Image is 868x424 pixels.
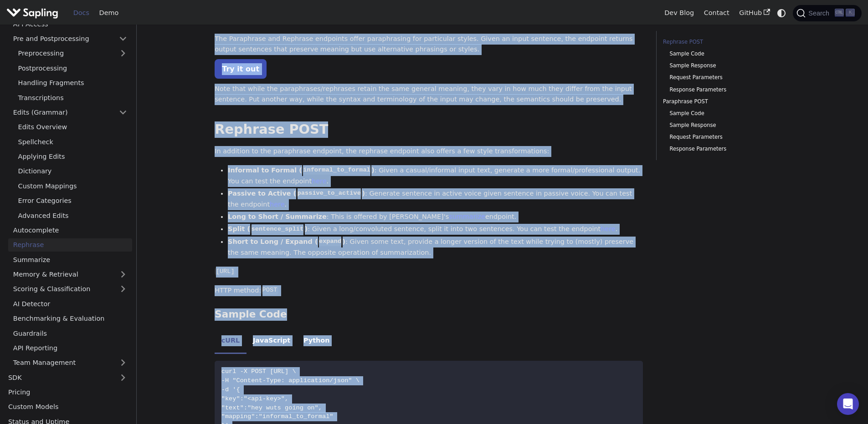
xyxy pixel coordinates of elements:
[228,212,643,222] li: : This is offered by [PERSON_NAME]'s endpoint.
[3,371,114,384] a: SDK
[114,371,132,384] button: Expand sidebar category 'SDK'
[221,368,296,375] span: curl -X POST [URL] \
[13,76,132,90] a: Handling Fragments
[8,327,132,340] a: Guardrails
[793,5,861,21] button: Search (Ctrl+K)
[8,356,132,369] a: Team Management
[837,393,859,415] div: Open Intercom Messenger
[663,38,786,46] a: Rephrase POST
[228,190,365,197] strong: Passive to Active ( )
[669,121,783,130] a: Sample Response
[228,224,643,235] li: : Given a long/convoluted sentence, split it into two sentences. You can test the endpoint .
[13,121,132,134] a: Edits Overview
[13,47,132,60] a: Preprocessing
[215,59,267,79] a: Try it out
[297,329,336,354] li: Python
[13,194,132,207] a: Error Categories
[8,283,132,296] a: Scoring & Classification
[228,225,308,232] strong: Split ( )
[215,329,246,354] li: cURL
[669,50,783,58] a: Sample Code
[806,10,835,17] span: Search
[221,395,289,402] span: "key":"<api-key>",
[8,238,132,252] a: Rephrase
[8,297,132,310] a: AI Detector
[270,201,284,208] a: here
[228,188,643,210] li: : Generate sentence in active voice given sentence in passive voice. You can test the endpoint .
[3,386,132,399] a: Pricing
[669,73,783,82] a: Request Parameters
[669,86,783,94] a: Response Parameters
[13,150,132,163] a: Applying Edits
[221,386,240,393] span: -d '{
[250,225,305,234] code: sentence_split
[221,377,360,384] span: -H "Content-Type: application/json" \
[215,285,643,296] p: HTTP method:
[228,238,345,245] strong: Short to Long / Expand ( )
[318,237,343,246] code: expand
[846,9,855,17] kbd: K
[8,268,132,281] a: Memory & Retrieval
[215,146,643,157] p: In addition to the paraphrase endpoint, the rephrase endpoint also offers a few style transformat...
[228,165,643,187] li: : Given a casual/informal input text, generate a more formal/professional output. You can test th...
[699,6,734,20] a: Contact
[3,400,132,414] a: Custom Models
[775,6,788,20] button: Switch between dark and light mode (currently system mode)
[663,97,786,106] a: Paraphrase POST
[228,237,643,258] li: : Given some text, provide a longer version of the text while trying to (mostly) preserve the sam...
[734,6,775,20] a: GitHub
[8,32,132,45] a: Pre and Postprocessing
[221,404,322,411] span: "text":"hey wuts going on",
[659,6,699,20] a: Dev Blog
[669,61,783,70] a: Sample Response
[8,253,132,266] a: Summarize
[302,166,371,175] code: informal_to_formal
[215,34,643,56] p: The Paraphrase and Rephrase endpoints offer paraphrasing for particular styles. Given an input se...
[8,224,132,237] a: Autocomplete
[94,6,123,20] a: Demo
[6,6,58,20] img: Sapling.ai
[13,61,132,75] a: Postprocessing
[13,135,132,148] a: Spellcheck
[228,167,375,174] strong: Informal to Formal ( )
[13,179,132,192] a: Custom Mappings
[228,213,327,220] strong: Long to Short / Summarize
[312,177,326,185] a: here
[601,225,615,232] a: here
[247,329,297,354] li: JavaScript
[68,6,94,20] a: Docs
[221,413,334,420] span: "mapping":"informal_to_formal"
[13,165,132,178] a: Dictionary
[215,121,643,138] h2: Rephrase POST
[261,286,278,295] code: POST
[13,91,132,104] a: Transcriptions
[6,6,62,20] a: Sapling.ai
[669,133,783,141] a: Request Parameters
[13,209,132,222] a: Advanced Edits
[449,213,485,220] a: summarize
[669,109,783,118] a: Sample Code
[215,84,643,106] p: Note that while the paraphrases/rephrases retain the same general meaning, they vary in how much ...
[215,267,236,276] code: [URL]
[8,342,132,355] a: API Reporting
[8,106,132,119] a: Edits (Grammar)
[215,308,643,321] h3: Sample Code
[8,312,132,325] a: Benchmarking & Evaluation
[669,145,783,153] a: Response Parameters
[296,189,362,198] code: passive_to_active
